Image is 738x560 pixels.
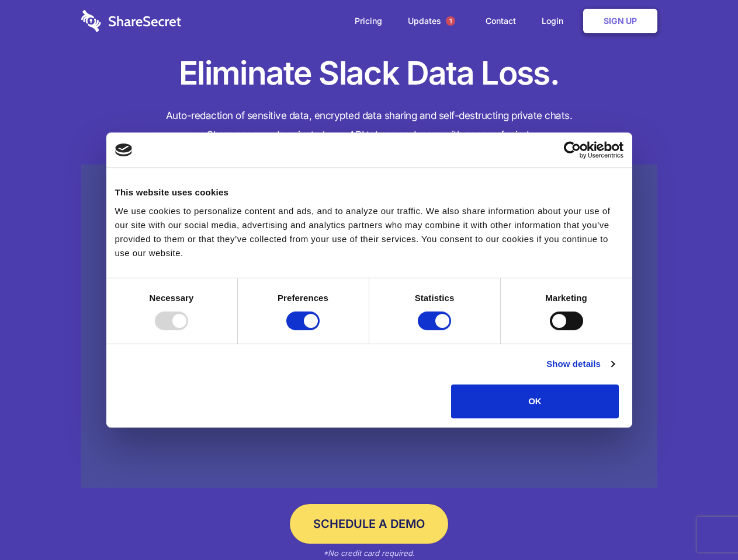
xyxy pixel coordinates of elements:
span: 1 [446,16,455,26]
strong: Statistics [415,293,455,303]
a: Sign Up [583,9,657,33]
a: Wistia video thumbnail [81,164,657,488]
a: Pricing [343,3,394,39]
div: We use cookies to personalize content and ads, and to analyze our traffic. We also share informat... [115,204,623,260]
strong: Necessary [150,293,194,303]
a: Contact [474,3,528,39]
img: logo [115,143,133,156]
button: OK [451,384,619,418]
img: logo-wordmark-white-trans-d4663122ce5f474addd5e946df7df03e33cb6a1c49d2221995e7729f52c070b2.svg [81,10,181,32]
h4: Auto-redaction of sensitive data, encrypted data sharing and self-destructing private chats. Shar... [81,106,657,145]
em: *No credit card required. [323,548,415,558]
strong: Marketing [545,293,587,303]
a: Login [530,3,581,39]
div: This website uses cookies [115,185,623,199]
a: Show details [546,357,614,371]
a: Usercentrics Cookiebot - opens in a new window [521,141,623,159]
strong: Preferences [278,293,328,303]
h1: Eliminate Slack Data Loss. [81,52,657,94]
a: Schedule a Demo [290,504,448,544]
